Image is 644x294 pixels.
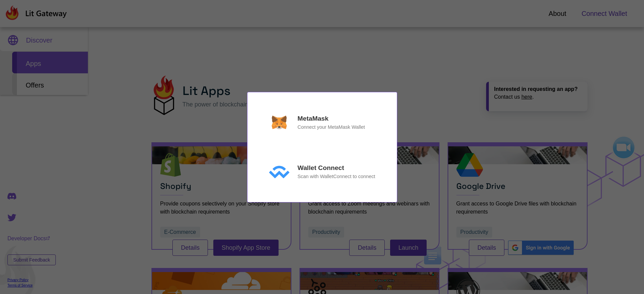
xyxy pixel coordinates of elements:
[297,173,375,180] p: Scan with WalletConnect to connect
[269,116,289,129] img: svg+xml;base64,PHN2ZyBoZWlnaHQ9IjM1NSIgdmlld0JveD0iMCAwIDM5NyAzNTUiIHdpZHRoPSIzOTciIHhtbG5zPSJodH...
[297,123,365,131] p: Connect your MetaMask Wallet
[297,114,329,124] p: MetaMask
[297,163,344,173] p: Wallet Connect
[269,165,289,178] img: svg+xml;base64,PHN2ZyBoZWlnaHQ9IjI0NiIgdmlld0JveD0iMCAwIDQwMCAyNDYiIHdpZHRoPSI0MDAiIHhtbG5zPSJodH...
